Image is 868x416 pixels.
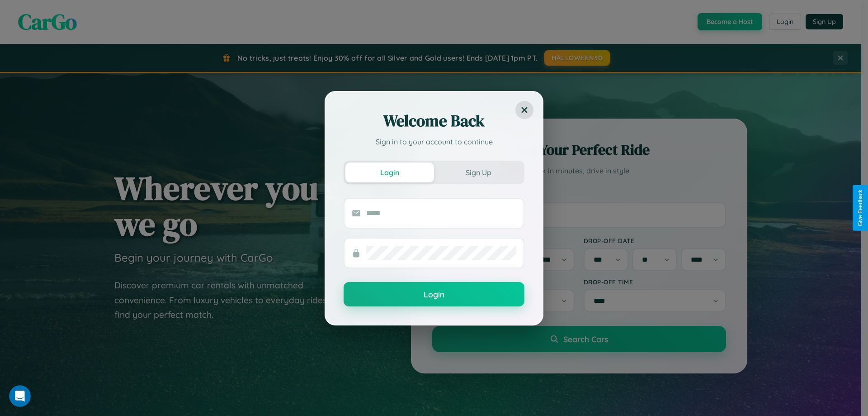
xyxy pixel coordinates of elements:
[344,282,524,306] button: Login
[344,110,524,132] h2: Welcome Back
[345,163,434,182] button: Login
[344,136,524,147] p: Sign in to your account to continue
[434,163,523,182] button: Sign Up
[857,190,863,226] div: Give Feedback
[9,385,31,407] iframe: Intercom live chat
